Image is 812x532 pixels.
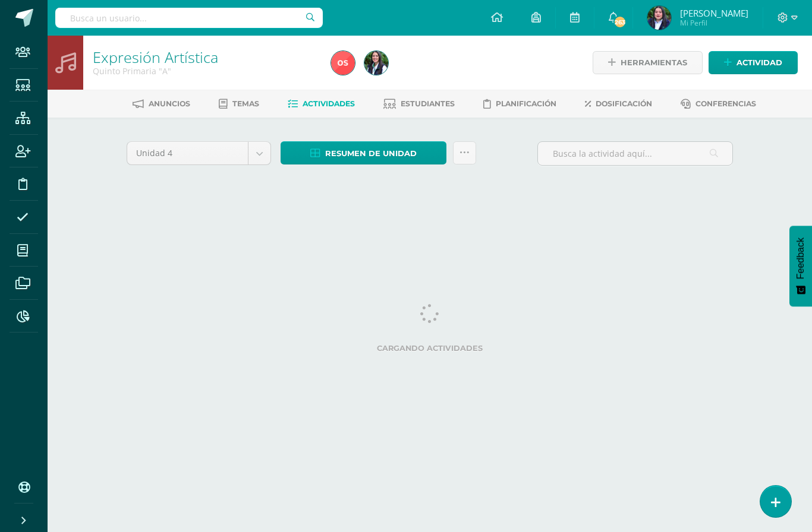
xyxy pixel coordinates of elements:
[325,142,417,164] span: Resumen de unidad
[621,52,687,74] span: Herramientas
[613,15,627,28] span: 263
[596,99,652,108] span: Dosificación
[55,8,323,28] input: Busca un usuario...
[149,99,190,108] span: Anuncios
[127,344,733,353] label: Cargando actividades
[681,94,756,113] a: Conferencias
[680,7,748,19] span: [PERSON_NAME]
[538,142,732,165] input: Busca la actividad aquí...
[133,94,190,113] a: Anuncios
[93,65,317,77] div: Quinto Primaria 'A'
[680,18,748,28] span: Mi Perfil
[593,51,703,74] a: Herramientas
[364,51,388,75] img: 2c0c839dd314da7cbe4dae4a4a75361c.png
[789,226,812,306] button: Feedback - Mostrar encuesta
[483,94,556,113] a: Planificación
[695,99,756,108] span: Conferencias
[303,99,355,108] span: Actividades
[709,51,798,74] a: Actividad
[93,47,218,67] a: Expresión Artística
[737,52,782,74] span: Actividad
[383,94,455,113] a: Estudiantes
[496,99,556,108] span: Planificación
[281,141,446,164] a: Resumen de unidad
[93,49,317,65] h1: Expresión Artística
[795,237,806,279] span: Feedback
[401,99,455,108] span: Estudiantes
[647,6,671,30] img: 7957d0cafcdb6aff4e465871562e5872.png
[331,51,355,75] img: c1e085937ed53ba2d441701328729041.png
[232,99,259,108] span: Temas
[585,94,652,113] a: Dosificación
[127,142,270,164] a: Unidad 4
[136,142,239,164] span: Unidad 4
[288,94,355,113] a: Actividades
[219,94,259,113] a: Temas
